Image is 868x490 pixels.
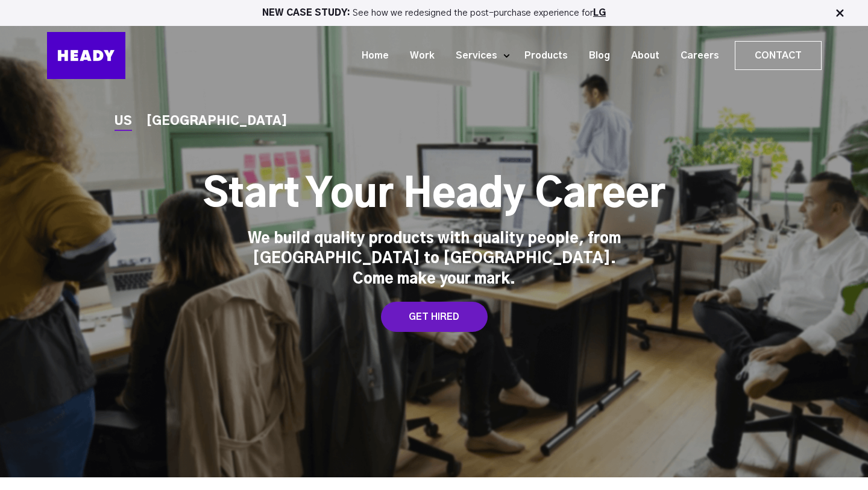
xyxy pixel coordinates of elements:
a: About [616,45,665,67]
div: We build quality products with quality people, from [GEOGRAPHIC_DATA] to [GEOGRAPHIC_DATA]. Come ... [247,229,621,290]
strong: NEW CASE STUDY: [262,8,353,17]
a: [GEOGRAPHIC_DATA] [146,115,288,128]
a: Services [441,45,503,67]
a: Products [509,45,574,67]
p: See how we redesigned the post-purchase experience for [5,8,863,17]
a: GET HIRED [381,302,488,332]
img: Close Bar [834,7,846,19]
h1: Start Your Heady Career [203,171,665,220]
a: Careers [665,45,725,67]
a: Contact [735,42,821,69]
a: Work [395,45,441,67]
a: LG [593,8,606,17]
a: Blog [574,45,616,67]
a: US [115,115,132,128]
img: Heady_Logo_Web-01 (1) [47,32,125,79]
div: Navigation Menu [137,41,822,70]
a: Home [347,45,395,67]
